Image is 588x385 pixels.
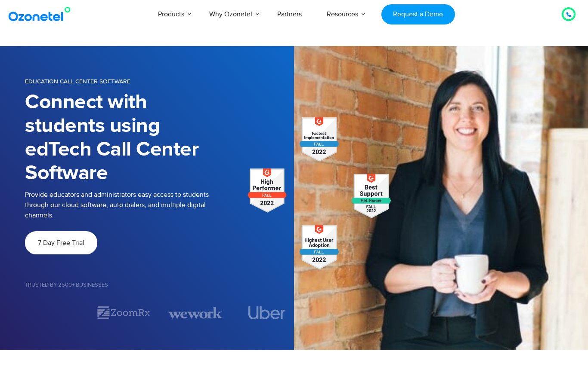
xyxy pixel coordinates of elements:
[25,91,214,185] h1: Connect with students using edTech Call Center Software
[96,305,151,320] div: 2 / 7
[25,308,79,318] div: 1 / 7
[248,306,285,319] img: uber
[25,305,294,320] div: Image Carousel
[240,306,294,319] div: 4 / 7
[25,282,294,288] h5: Trusted by 2500+ Businesses
[168,305,223,320] img: wework
[38,239,84,246] span: 7 Day Free Trial
[96,305,151,320] img: zoomrx
[381,4,455,24] a: Request a Demo
[168,305,223,320] div: 3 / 7
[25,189,219,220] p: Provide educators and administrators easy access to students through our cloud software, auto dia...
[25,231,97,254] a: 7 Day Free Trial
[25,78,130,85] span: EDUCATION CALL CENTER SOFTWARE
